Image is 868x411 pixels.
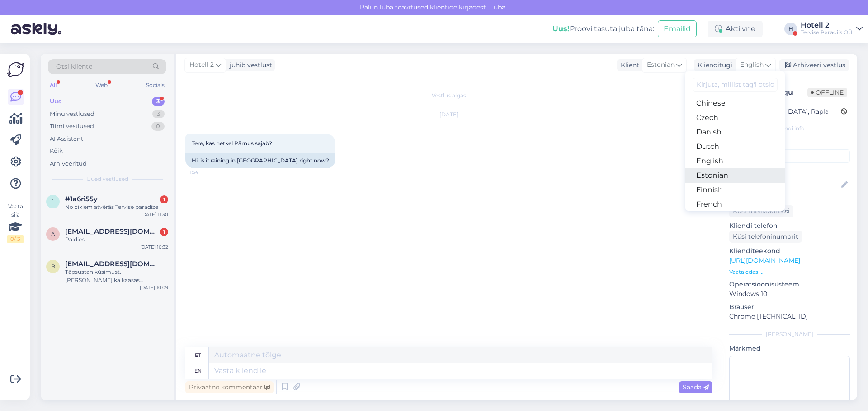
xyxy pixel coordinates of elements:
[807,88,847,97] span: Offline
[86,175,128,183] span: Uued vestlused
[617,60,639,70] div: Klient
[65,203,168,211] div: No cikiem atvērās Tervise paradīze
[50,159,87,168] div: Arhiveeritud
[729,221,850,231] p: Kliendi telefon
[52,198,54,205] span: 1
[729,268,850,276] p: Vaata edasi ...
[740,60,764,70] span: English
[226,60,272,70] div: juhib vestlust
[730,180,840,190] input: Lisa nimi
[685,139,785,154] a: Dutch
[50,97,61,106] div: Uus
[189,60,214,70] span: Hotell 2
[685,96,785,111] a: Chinese
[65,260,159,268] span: b97marli@gmail.com
[194,363,202,379] div: en
[729,289,850,299] p: Windows 10
[685,111,785,125] a: Czech
[729,280,850,289] p: Operatsioonisüsteem
[729,149,850,163] input: Lisa tag
[685,154,785,168] a: English
[729,138,850,148] p: Kliendi tag'id
[685,197,785,212] a: French
[693,78,778,92] input: Kirjuta, millist tag'i otsid
[729,246,850,256] p: Klienditeekond
[160,195,168,203] div: 1
[185,381,274,393] div: Privaatne kommentaar
[683,383,709,391] span: Saada
[784,23,797,35] div: H
[729,125,850,133] div: Kliendi info
[51,263,55,270] span: b
[50,122,94,131] div: Tiimi vestlused
[94,79,109,91] div: Web
[729,302,850,312] p: Brauser
[487,3,508,11] span: Luba
[729,196,850,205] p: Kliendi email
[141,211,168,218] div: [DATE] 11:30
[729,231,802,243] div: Küsi telefoninumbrit
[552,23,654,34] div: Proovi tasuta juba täna:
[729,256,800,264] a: [URL][DOMAIN_NAME]
[50,110,94,119] div: Minu vestlused
[151,122,165,131] div: 0
[51,231,55,237] span: a
[729,166,850,176] p: Kliendi nimi
[50,134,83,143] div: AI Assistent
[192,140,272,147] span: Tere, kas hetkel Pärnus sajab?
[7,203,24,243] div: Vaata siia
[185,153,335,168] div: Hi, is it raining in [GEOGRAPHIC_DATA] right now?
[801,22,863,36] a: Hotell 2Tervise Paradiis OÜ
[48,79,58,91] div: All
[50,147,63,156] div: Kõik
[552,24,570,33] b: Uus!
[779,59,849,71] div: Arhiveeri vestlus
[140,284,168,291] div: [DATE] 10:09
[160,228,168,236] div: 1
[152,97,165,106] div: 3
[56,62,92,71] span: Otsi kliente
[801,22,853,29] div: Hotell 2
[647,60,675,70] span: Estonian
[801,29,853,36] div: Tervise Paradiis OÜ
[7,235,24,243] div: 0 / 3
[65,195,98,203] span: #1a6ri55y
[729,330,850,338] div: [PERSON_NAME]
[65,236,168,244] div: Paldies.
[694,60,732,70] div: Klienditugi
[188,169,222,175] span: 11:54
[152,110,165,119] div: 3
[65,268,168,284] div: Täpsustan kúsimust. [PERSON_NAME] ka kaasas [PERSON_NAME] [PERSON_NAME] pensionäri pileti
[185,111,712,119] div: [DATE]
[685,125,785,139] a: Danish
[185,92,712,100] div: Vestlus algas
[729,344,850,353] p: Märkmed
[140,244,168,250] div: [DATE] 10:32
[658,20,697,37] button: Emailid
[7,61,24,78] img: Askly Logo
[729,205,793,217] div: Küsi meiliaadressi
[708,21,763,37] div: Aktiivne
[729,312,850,321] p: Chrome [TECHNICAL_ID]
[144,79,166,91] div: Socials
[195,347,201,363] div: et
[65,227,159,236] span: allarsu@inbox.lv
[685,183,785,197] a: Finnish
[685,168,785,183] a: Estonian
